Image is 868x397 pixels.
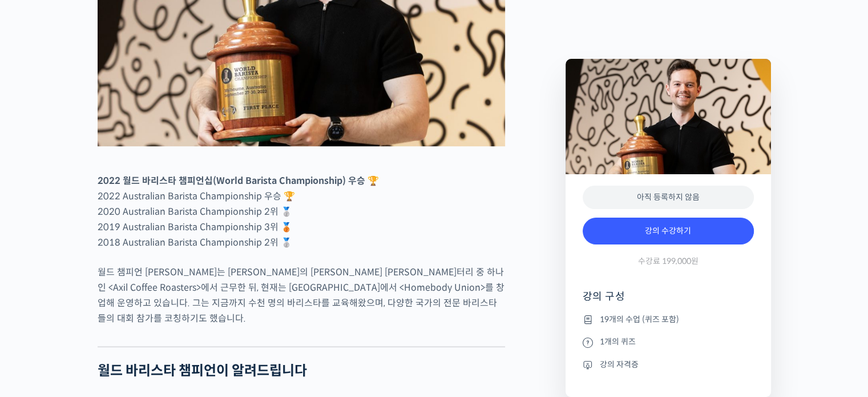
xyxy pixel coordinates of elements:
[583,312,754,326] li: 19개의 수업 (퀴즈 포함)
[98,173,505,250] p: 2022 Australian Barista Championship 우승 🏆 2020 Australian Barista Championship 2위 🥈 2019 Australi...
[583,335,754,349] li: 1개의 퀴즈
[75,316,147,344] a: 대화
[583,218,754,245] a: 강의 수강하기
[104,334,118,343] span: 대화
[98,264,505,326] p: 월드 챔피언 [PERSON_NAME]는 [PERSON_NAME]의 [PERSON_NAME] [PERSON_NAME]터리 중 하나인 <Axil Coffee Roasters>에서...
[583,290,754,312] h4: 강의 구성
[3,316,75,344] a: 홈
[583,186,754,209] div: 아직 등록하지 않음
[98,175,379,187] strong: 2022 월드 바리스타 챔피언십(World Barista Championship) 우승 🏆
[36,333,43,342] span: 홈
[147,316,219,344] a: 설정
[638,256,699,267] span: 수강료 199,000원
[176,333,190,342] span: 설정
[583,358,754,371] li: 강의 자격증
[98,362,307,379] strong: 월드 바리스타 챔피언이 알려드립니다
